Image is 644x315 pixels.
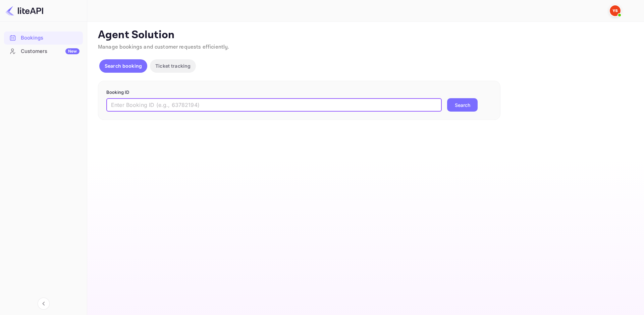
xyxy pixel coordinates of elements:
div: CustomersNew [4,45,83,58]
input: Enter Booking ID (e.g., 63782194) [106,98,442,112]
p: Ticket tracking [155,62,191,69]
div: Bookings [4,31,83,45]
img: Yandex Support [610,5,621,16]
button: Search [447,98,478,112]
p: Agent Solution [98,28,632,42]
a: Bookings [4,31,83,44]
span: Manage bookings and customer requests efficiently. [98,44,229,51]
img: LiteAPI logo [5,5,43,16]
p: Booking ID [106,89,492,96]
div: New [65,48,79,54]
div: Customers [21,48,79,55]
div: Bookings [21,34,79,42]
a: CustomersNew [4,45,83,57]
p: Search booking [105,62,142,69]
button: Collapse navigation [38,298,50,310]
